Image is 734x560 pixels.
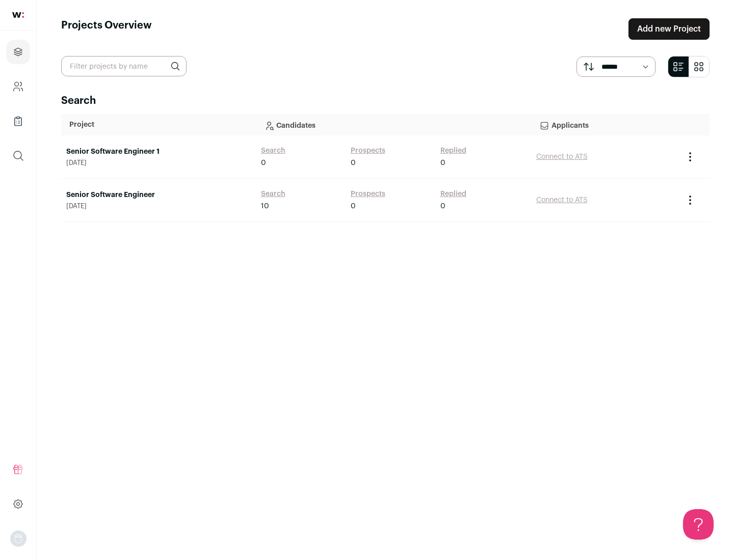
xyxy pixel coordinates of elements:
h1: Projects Overview [61,18,152,40]
p: Project [69,120,248,130]
span: 0 [351,201,356,211]
a: Senior Software Engineer 1 [66,147,251,157]
a: Company Lists [6,109,30,133]
p: Candidates [264,115,523,135]
span: [DATE] [66,202,251,210]
a: Connect to ATS [536,197,588,204]
span: 0 [440,201,445,211]
a: Prospects [351,146,385,156]
a: Company and ATS Settings [6,74,30,99]
span: 10 [261,201,269,211]
img: wellfound-shorthand-0d5821cbd27db2630d0214b213865d53afaa358527fdda9d0ea32b1df1b89c2c.svg [12,12,24,18]
a: Replied [440,146,466,156]
span: 0 [351,158,356,168]
span: [DATE] [66,159,251,167]
button: Open dropdown [10,530,27,547]
a: Add new Project [628,18,710,40]
iframe: Help Scout Beacon - Open [683,509,714,540]
a: Prospects [351,189,385,199]
button: Project Actions [684,151,696,163]
input: Filter projects by name [61,56,187,76]
a: Senior Software Engineer [66,190,251,200]
img: nopic.png [10,530,27,547]
h2: Search [61,94,710,108]
a: Projects [6,40,30,64]
p: Applicants [539,115,671,135]
a: Search [261,189,285,199]
span: 0 [261,158,266,168]
a: Connect to ATS [536,153,588,160]
button: Project Actions [684,194,696,206]
span: 0 [440,158,445,168]
a: Search [261,146,285,156]
a: Replied [440,189,466,199]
